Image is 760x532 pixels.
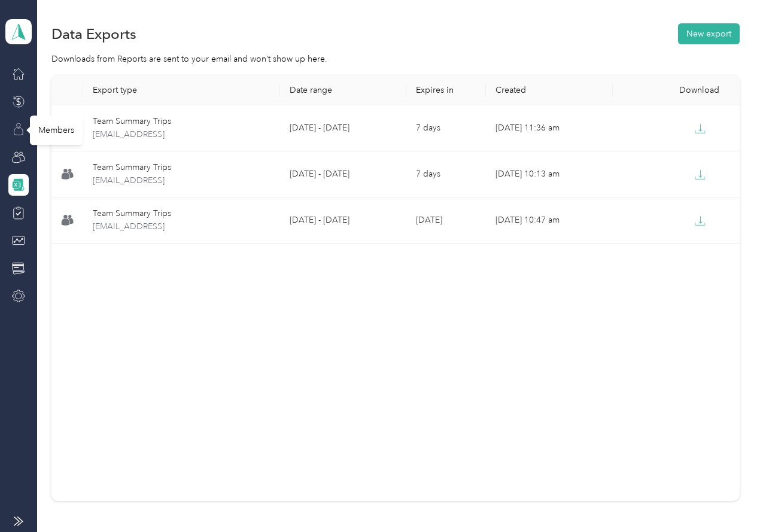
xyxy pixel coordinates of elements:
div: Download [622,85,730,95]
th: Expires in [406,75,485,105]
td: [DATE] 10:13 am [486,151,613,197]
button: New export [678,23,740,44]
th: Export type [83,75,279,105]
span: team-summary-jpallen@streetdelivery.com-trips-2025-08-25-2025-08-31.xlsx [93,128,270,141]
td: [DATE] - [DATE] [280,197,407,244]
td: [DATE] [406,197,485,244]
div: Team Summary Trips [93,207,270,220]
h1: Data Exports [51,28,136,40]
span: team-summary-jpallen@streetdelivery.com-trips-2025-09-01-2025-09-07.xlsx [93,174,270,187]
div: Team Summary Trips [93,115,270,128]
td: [DATE] - [DATE] [280,105,407,151]
td: [DATE] 11:36 am [486,105,613,151]
span: team-summary-jpallen@streetdelivery.com-trips-2025-08-18-2025-08-24.xlsx [93,220,270,233]
div: Team Summary Trips [93,161,270,174]
th: Date range [280,75,407,105]
td: 7 days [406,151,485,197]
div: Members [30,115,83,145]
td: 7 days [406,105,485,151]
div: Downloads from Reports are sent to your email and won’t show up here. [51,53,739,65]
iframe: Everlance-gr Chat Button Frame [693,465,760,532]
td: [DATE] 10:47 am [486,197,613,244]
td: [DATE] - [DATE] [280,151,407,197]
th: Created [486,75,613,105]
